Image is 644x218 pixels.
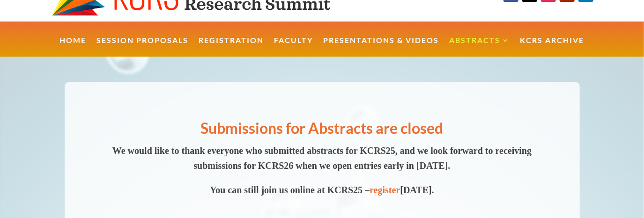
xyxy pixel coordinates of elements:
a: Faculty [274,37,313,57]
a: register [370,185,400,195]
a: Presentations & Videos [324,37,439,57]
h2: Submissions for Abstracts are closed [103,118,541,144]
span: We would like to thank everyone who submitted abstracts for KCRS25, and we look forward to receiv... [112,145,532,171]
a: Registration [199,37,264,57]
a: Session Proposals [97,37,189,57]
a: KCRS Archive [520,37,585,57]
span: You can still join us online at KCRS25 – [DATE]. [210,185,434,195]
a: Abstracts [450,37,510,57]
a: Home [60,37,87,57]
